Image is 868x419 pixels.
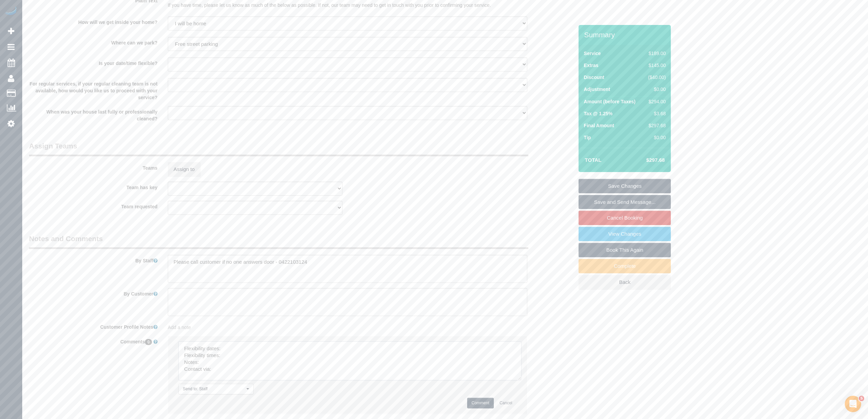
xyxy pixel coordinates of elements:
[646,122,666,129] div: $297.68
[24,336,163,345] label: Comments
[579,243,671,257] a: Book This Again
[29,141,528,156] legend: Assign Teams
[579,211,671,225] a: Cancel Booking
[584,134,591,141] label: Tip
[646,110,666,117] div: $3.68
[585,157,601,163] strong: Total
[646,86,666,93] div: $0.00
[495,398,517,408] button: Cancel
[845,396,861,412] iframe: Intercom live chat
[24,16,163,26] label: How will we get inside your home?
[24,201,163,210] label: Team requested
[584,86,610,93] label: Adjustment
[24,57,163,67] label: Is your date/time flexible?
[646,62,666,69] div: $145.00
[584,50,601,57] label: Service
[168,162,201,176] button: Assign to
[584,74,604,81] label: Discount
[646,50,666,57] div: $189.00
[24,37,163,46] label: Where can we park?
[24,321,163,330] label: Customer Profile Notes
[584,62,598,69] label: Extras
[24,255,163,264] label: By Staff
[467,398,494,408] button: Comment
[178,384,254,394] button: Send to: Staff
[584,31,667,39] h3: Summary
[646,98,666,105] div: $294.00
[646,134,666,141] div: $0.00
[584,122,614,129] label: Final Amount
[168,325,191,330] span: Add a note
[584,98,635,105] label: Amount (before Taxes)
[24,182,163,191] label: Team has key
[579,179,671,193] a: Save Changes
[4,7,18,16] img: Automaid Logo
[183,386,245,392] span: Send to: Staff
[646,74,666,81] div: ($40.00)
[579,227,671,241] a: View Changes
[584,110,612,117] label: Tax @ 1.25%
[24,288,163,297] label: By Customer
[579,195,671,209] a: Save and Send Message...
[626,157,665,163] h4: $297.68
[24,162,163,171] label: Teams
[145,339,152,345] span: 0
[29,234,528,249] legend: Notes and Comments
[24,78,163,101] label: For regular services, if your regular cleaning team is not available, how would you like us to pr...
[579,275,671,289] a: Back
[24,106,163,122] label: When was your house last fully or professionally cleaned?
[859,396,864,401] span: 5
